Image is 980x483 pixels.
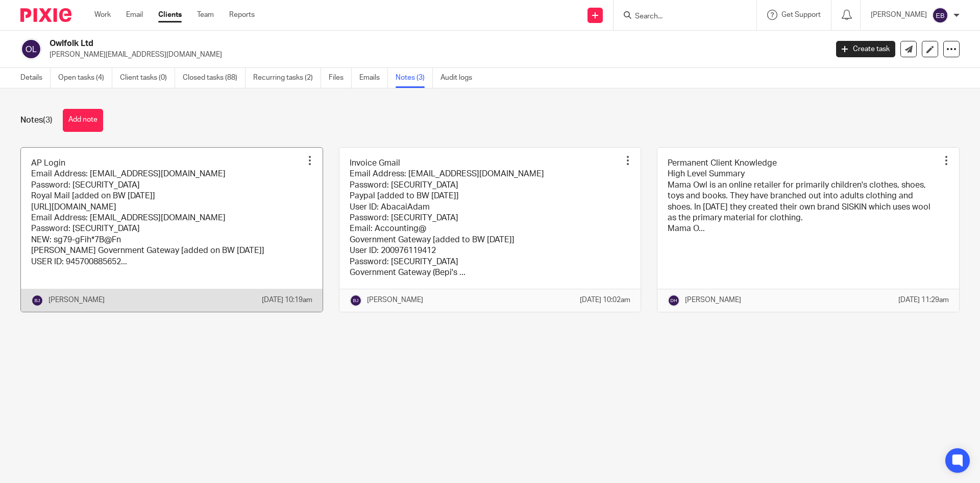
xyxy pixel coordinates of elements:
[367,295,423,305] p: [PERSON_NAME]
[20,115,53,126] h1: Notes
[158,10,182,20] a: Clients
[58,68,112,88] a: Open tasks (4)
[50,50,821,60] p: [PERSON_NAME][EMAIL_ADDRESS][DOMAIN_NAME]
[396,68,433,88] a: Notes (3)
[20,68,51,88] a: Details
[183,68,246,88] a: Closed tasks (88)
[634,12,726,21] input: Search
[262,295,312,305] p: [DATE] 10:19am
[197,10,214,20] a: Team
[94,10,111,20] a: Work
[580,295,630,305] p: [DATE] 10:02am
[20,8,71,22] img: Pixie
[898,295,949,305] p: [DATE] 11:29am
[329,68,352,88] a: Files
[668,294,680,307] img: svg%3E
[253,68,321,88] a: Recurring tasks (2)
[871,10,927,20] p: [PERSON_NAME]
[229,10,255,20] a: Reports
[126,10,143,20] a: Email
[31,294,43,307] img: svg%3E
[43,116,53,124] span: (3)
[685,295,741,305] p: [PERSON_NAME]
[20,38,42,60] img: svg%3E
[359,68,388,88] a: Emails
[932,7,948,24] img: svg%3E
[350,294,362,307] img: svg%3E
[836,41,895,57] a: Create task
[50,38,667,49] h2: Owlfolk Ltd
[120,68,175,88] a: Client tasks (0)
[48,295,105,305] p: [PERSON_NAME]
[63,109,103,132] button: Add note
[440,68,480,88] a: Audit logs
[781,11,821,18] span: Get Support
